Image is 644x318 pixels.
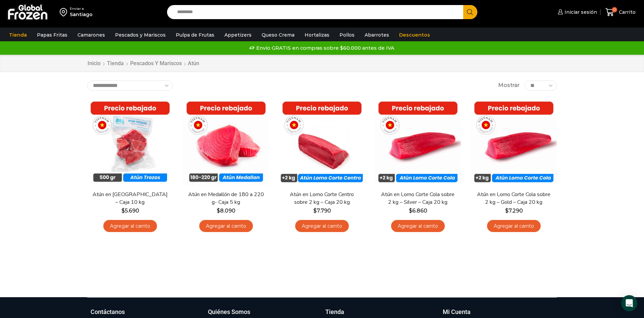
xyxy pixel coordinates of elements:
h3: Contáctanos [91,308,125,316]
bdi: 7.790 [313,208,331,214]
a: Papas Fritas [34,29,71,41]
a: Atún en Medallón de 180 a 220 g- Caja 5 kg [187,191,265,206]
bdi: 7.290 [505,208,523,214]
a: Pulpa de Frutas [172,29,218,41]
a: Agregar al carrito: “Atún en Lomo Corte Cola sobre 2 kg - Silver - Caja 20 kg” [391,220,445,232]
span: Carrito [617,9,636,15]
a: Inicio [87,60,101,67]
a: Agregar al carrito: “Atún en Lomo Corte Cola sobre 2 kg - Gold – Caja 20 kg” [487,220,541,232]
a: Pescados y Mariscos [130,60,182,67]
bdi: 5.690 [121,208,139,214]
a: Hortalizas [301,29,333,41]
a: Pollos [336,29,358,41]
a: Atún en Lomo Corte Cola sobre 2 kg – Silver – Caja 20 kg [379,191,457,206]
h3: Mi Cuenta [443,308,471,316]
a: Agregar al carrito: “Atún en Trozos - Caja 10 kg” [103,220,157,232]
a: Abarrotes [361,29,392,41]
span: $ [409,208,412,214]
span: $ [121,208,125,214]
a: Pescados y Mariscos [112,29,169,41]
a: Descuentos [396,29,433,41]
a: Agregar al carrito: “Atún en Medallón de 180 a 220 g- Caja 5 kg” [199,220,253,232]
a: Atún en Lomo Corte Centro sobre 2 kg – Caja 20 kg [283,191,361,206]
h1: Atún [188,60,199,66]
img: address-field-icon.svg [60,6,70,18]
a: Tienda [107,60,124,67]
a: Atún en [GEOGRAPHIC_DATA] – Caja 10 kg [92,191,169,206]
div: Enviar a [70,6,93,11]
a: Queso Crema [258,29,298,41]
span: Iniciar sesión [563,9,597,15]
bdi: 6.860 [409,208,427,214]
span: $ [505,208,508,214]
div: Santiago [70,11,93,18]
span: Mostrar [498,82,520,89]
span: $ [217,208,220,214]
select: Pedido de la tienda [87,81,173,91]
nav: Breadcrumb [87,60,199,67]
a: Iniciar sesión [556,5,597,19]
h3: Tienda [325,308,344,316]
bdi: 8.090 [217,208,235,214]
a: Tienda [6,29,30,41]
a: Appetizers [221,29,255,41]
a: Agregar al carrito: “Atún en Lomo Corte Centro sobre 2 kg - Caja 20 kg” [295,220,349,232]
h3: Quiénes Somos [208,308,250,316]
a: Camarones [74,29,108,41]
span: 0 [612,7,617,12]
span: $ [313,208,317,214]
div: Open Intercom Messenger [621,295,637,311]
a: Atún en Lomo Corte Cola sobre 2 kg – Gold – Caja 20 kg [475,191,552,206]
button: Search button [463,5,477,19]
a: 0 Carrito [604,4,637,20]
